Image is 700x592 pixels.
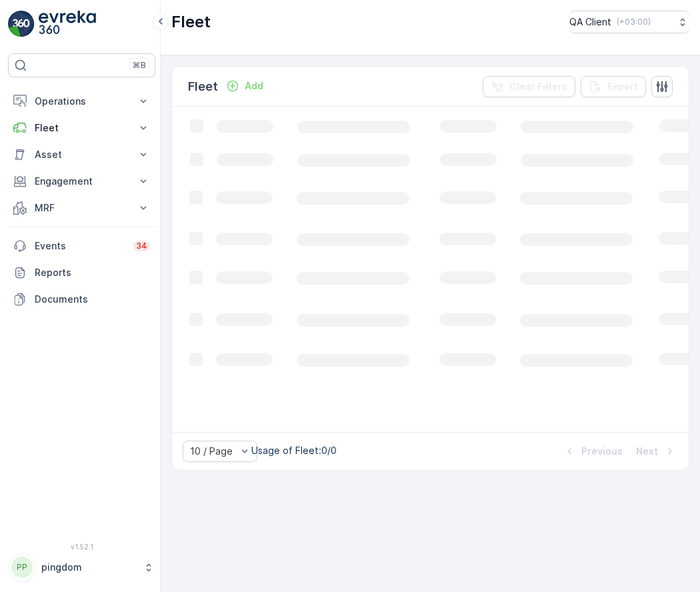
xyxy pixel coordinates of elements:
[188,77,218,96] p: Fleet
[251,444,337,457] p: Usage of Fleet : 0/0
[245,79,263,93] p: Add
[569,15,611,29] p: QA Client
[581,76,646,97] button: Export
[8,233,155,259] a: Events34
[171,11,211,33] p: Fleet
[8,141,155,168] button: Asset
[8,195,155,221] button: MRF
[636,445,658,458] p: Next
[509,80,567,93] p: Clear Filters
[221,78,269,94] button: Add
[8,168,155,195] button: Engagement
[8,543,155,551] span: v 1.52.1
[635,443,678,459] button: Next
[8,88,155,115] button: Operations
[569,11,689,33] button: QA Client(+03:00)
[35,293,150,306] p: Documents
[35,121,129,135] p: Fleet
[35,175,129,188] p: Engagement
[617,17,651,27] p: ( +03:00 )
[8,115,155,141] button: Fleet
[581,445,623,458] p: Previous
[8,259,155,286] a: Reports
[607,80,638,93] p: Export
[561,443,624,459] button: Previous
[35,239,125,253] p: Events
[41,561,137,574] p: pingdom
[133,60,146,71] p: ⌘B
[136,241,147,251] p: 34
[35,266,150,279] p: Reports
[11,557,33,578] div: PP
[8,553,155,581] button: PPpingdom
[8,286,155,313] a: Documents
[35,148,129,161] p: Asset
[35,95,129,108] p: Operations
[35,201,129,215] p: MRF
[39,11,96,37] img: logo_light-DOdMpM7g.png
[483,76,575,97] button: Clear Filters
[8,11,35,37] img: logo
